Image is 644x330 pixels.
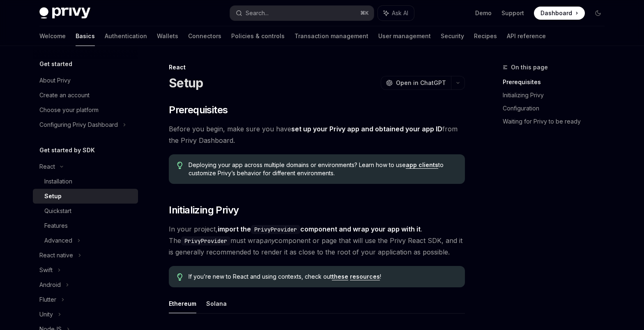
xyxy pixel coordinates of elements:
span: Deploying your app across multiple domains or environments? Learn how to use to customize Privy’s... [189,161,457,177]
div: Create an account [39,90,90,100]
code: PrivyProvider [181,236,230,245]
a: Connectors [188,26,221,46]
span: Open in ChatGPT [396,79,446,87]
a: Welcome [39,26,66,46]
div: Quickstart [44,206,71,216]
div: Features [44,221,68,231]
em: any [264,236,275,245]
a: Recipes [474,26,497,46]
h1: Setup [169,76,203,90]
a: Choose your platform [33,103,138,117]
a: Create an account [33,88,138,103]
div: Configuring Privy Dashboard [39,120,118,130]
div: Advanced [44,236,72,245]
div: React [169,63,465,71]
div: Search... [246,8,269,18]
a: Configuration [503,102,611,115]
a: Basics [76,26,95,46]
a: Installation [33,174,138,189]
a: Transaction management [294,26,368,46]
a: Features [33,218,138,233]
a: Waiting for Privy to be ready [503,115,611,128]
div: Installation [44,176,72,186]
a: Support [501,9,524,17]
div: React [39,162,55,172]
span: On this page [511,62,548,72]
a: Initializing Privy [503,89,611,102]
a: app clients [406,161,438,169]
a: Policies & controls [231,26,285,46]
a: Wallets [157,26,178,46]
a: Dashboard [534,7,585,20]
a: Prerequisites [503,76,611,89]
div: About Privy [39,76,71,85]
button: Toggle dark mode [591,7,605,20]
h5: Get started [39,59,72,69]
button: Ask AI [378,6,414,21]
a: resources [350,273,380,280]
h5: Get started by SDK [39,145,95,155]
a: these [332,273,348,280]
button: Open in ChatGPT [381,76,451,90]
span: Prerequisites [169,103,228,117]
button: Ethereum [169,294,196,313]
strong: import the component and wrap your app with it [218,225,421,233]
div: Unity [39,309,53,319]
span: If you’re new to React and using contexts, check out ! [189,273,457,281]
a: Quickstart [33,204,138,218]
div: Choose your platform [39,105,99,115]
div: Swift [39,265,53,275]
a: API reference [507,26,546,46]
img: dark logo [39,7,90,19]
a: Setup [33,189,138,204]
div: React native [39,250,73,260]
button: Search...⌘K [230,6,374,21]
div: Setup [44,191,62,201]
button: Solana [206,294,227,313]
svg: Tip [177,162,183,169]
span: Dashboard [540,9,572,17]
a: User management [378,26,431,46]
a: Security [441,26,464,46]
a: Authentication [105,26,147,46]
span: ⌘ K [360,10,369,16]
div: Flutter [39,295,56,305]
a: About Privy [33,73,138,88]
a: set up your Privy app and obtained your app ID [291,125,442,133]
code: PrivyProvider [251,225,300,234]
a: Demo [475,9,492,17]
span: Ask AI [392,9,408,17]
span: Before you begin, make sure you have from the Privy Dashboard. [169,123,465,146]
span: Initializing Privy [169,204,239,217]
div: Android [39,280,61,290]
svg: Tip [177,273,183,281]
span: In your project, . The must wrap component or page that will use the Privy React SDK, and it is g... [169,223,465,258]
